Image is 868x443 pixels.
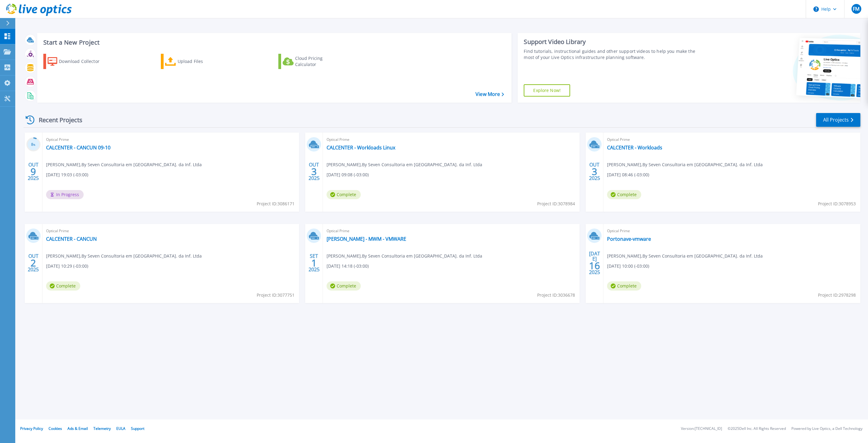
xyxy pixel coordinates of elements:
[46,171,88,178] span: [DATE] 19:03 (-03:00)
[607,171,649,178] span: [DATE] 08:46 (-03:00)
[311,169,317,174] span: 3
[131,426,144,431] a: Support
[33,143,35,146] span: %
[43,39,504,46] h3: Start a New Project
[327,161,482,168] span: [PERSON_NAME] , By Seven Consultoria em [GEOGRAPHIC_DATA]. da Inf. Ltda
[524,48,702,60] div: Find tutorials, instructional guides and other support videos to help you make the most of your L...
[607,145,662,151] a: CALCENTER - Workloads
[524,38,702,46] div: Support Video Library
[43,54,111,69] a: Download Collector
[31,260,36,265] span: 2
[327,281,361,291] span: Complete
[607,136,856,143] span: Optical Prime
[93,426,111,431] a: Telemetry
[46,228,295,234] span: Optical Prime
[257,292,295,298] span: Project ID: 3077751
[27,252,39,274] div: OUT 2025
[327,228,576,234] span: Optical Prime
[46,263,88,269] span: [DATE] 10:29 (-03:00)
[20,426,43,431] a: Privacy Policy
[327,236,406,242] a: [PERSON_NAME] - MWM - VMWARE
[49,426,62,431] a: Cookies
[818,200,856,207] span: Project ID: 3078953
[178,55,226,68] div: Upload Files
[116,426,125,431] a: EULA
[257,200,295,207] span: Project ID: 3086171
[59,55,108,68] div: Download Collector
[27,160,39,183] div: OUT 2025
[607,263,649,269] span: [DATE] 10:00 (-03:00)
[681,427,722,431] li: Version: [TECHNICAL_ID]
[46,281,80,291] span: Complete
[791,427,863,431] li: Powered by Live Optics, a Dell Technology
[46,161,202,168] span: [PERSON_NAME] , By Seven Consultoria em [GEOGRAPHIC_DATA]. da Inf. Ltda
[46,136,295,143] span: Optical Prime
[607,236,651,242] a: Portonave-vmware
[327,171,369,178] span: [DATE] 09:08 (-03:00)
[589,252,600,274] div: [DATE] 2025
[853,6,859,11] span: FM
[311,260,317,265] span: 1
[818,292,856,298] span: Project ID: 2978298
[278,54,346,69] a: Cloud Pricing Calculator
[67,426,88,431] a: Ads & Email
[26,141,41,148] h3: 8
[607,161,763,168] span: [PERSON_NAME] , By Seven Consultoria em [GEOGRAPHIC_DATA]. da Inf. Ltda
[24,112,91,127] div: Recent Projects
[46,253,202,259] span: [PERSON_NAME] , By Seven Consultoria em [GEOGRAPHIC_DATA]. da Inf. Ltda
[31,169,36,174] span: 9
[537,200,575,207] span: Project ID: 3078984
[327,253,482,259] span: [PERSON_NAME] , By Seven Consultoria em [GEOGRAPHIC_DATA]. da Inf. Ltda
[589,160,600,183] div: OUT 2025
[607,190,641,199] span: Complete
[607,228,856,234] span: Optical Prime
[46,145,110,151] a: CALCENTER - CANCUN 09-10
[589,263,600,268] span: 16
[327,136,576,143] span: Optical Prime
[592,169,597,174] span: 3
[327,263,369,269] span: [DATE] 14:18 (-03:00)
[607,253,763,259] span: [PERSON_NAME] , By Seven Consultoria em [GEOGRAPHIC_DATA]. da Inf. Ltda
[607,281,641,291] span: Complete
[816,113,860,127] a: All Projects
[46,236,97,242] a: CALCENTER - CANCUN
[524,84,570,97] a: Explore Now!
[308,160,320,183] div: OUT 2025
[327,190,361,199] span: Complete
[476,91,504,97] a: View More
[161,54,229,69] a: Upload Files
[327,145,395,151] a: CALCENTER - Workloads Linux
[728,427,786,431] li: © 2025 Dell Inc. All Rights Reserved
[308,252,320,274] div: SET 2025
[537,292,575,298] span: Project ID: 3036678
[46,190,84,199] span: In Progress
[295,55,344,68] div: Cloud Pricing Calculator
